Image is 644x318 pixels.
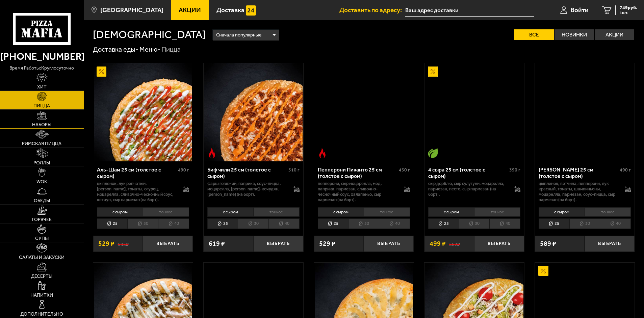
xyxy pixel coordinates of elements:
[489,218,520,229] li: 40
[620,167,631,173] span: 490 г
[37,85,47,89] span: Хит
[428,166,508,179] div: 4 сыра 25 см (толстое с сыром)
[207,218,238,229] li: 25
[143,207,189,217] li: тонкое
[31,274,52,279] span: Десерты
[253,236,303,252] button: Выбрать
[204,63,303,161] a: Острое блюдоБиф чили 25 см (толстое с сыром)
[318,181,397,203] p: пепперони, сыр Моцарелла, мед, паприка, пармезан, сливочно-чесночный соус, халапеньо, сыр пармеза...
[620,11,637,15] span: 1 шт.
[207,148,217,158] img: Острое блюдо
[620,5,637,10] span: 749 руб.
[595,29,634,40] label: Акции
[207,207,253,217] li: с сыром
[161,45,181,54] div: Пицца
[98,240,114,247] span: 529 ₽
[364,207,410,217] li: тонкое
[428,207,474,217] li: с сыром
[514,29,554,40] label: Все
[317,148,328,158] img: Острое блюдо
[127,218,158,229] li: 30
[33,104,50,108] span: Пицца
[430,240,446,247] span: 499 ₽
[32,123,51,127] span: Наборы
[209,240,225,247] span: 619 ₽
[569,218,600,229] li: 30
[399,167,410,173] span: 430 г
[428,218,459,229] li: 25
[204,63,303,161] img: Биф чили 25 см (толстое с сыром)
[93,45,138,53] a: Доставка еды-
[178,167,189,173] span: 490 г
[32,217,52,222] span: Горячее
[474,236,524,252] button: Выбрать
[22,141,61,146] span: Римская пицца
[34,198,50,203] span: Обеды
[555,29,594,40] label: Новинки
[93,63,193,161] a: АкционныйАль-Шам 25 см (толстое с сыром)
[179,7,201,13] span: Акции
[449,240,460,247] s: 562 ₽
[540,240,556,247] span: 589 ₽
[19,255,65,260] span: Салаты и закуски
[93,29,206,40] h1: [DEMOGRAPHIC_DATA]
[364,236,414,252] button: Выбрать
[143,236,193,252] button: Выбрать
[600,218,631,229] li: 40
[571,7,589,13] span: Войти
[158,218,189,229] li: 40
[539,207,585,217] li: с сыром
[539,181,618,203] p: цыпленок, ветчина, пепперони, лук красный, томаты, шампиньоны, моцарелла, пармезан, соус-пицца, с...
[97,166,176,179] div: Аль-Шам 25 см (толстое с сыром)
[459,218,490,229] li: 30
[100,7,163,13] span: [GEOGRAPHIC_DATA]
[118,240,129,247] s: 595 ₽
[97,207,143,217] li: с сыром
[238,218,268,229] li: 30
[428,148,438,158] img: Вегетарианское блюдо
[216,29,261,42] span: Сначала популярные
[318,207,364,217] li: с сыром
[318,218,349,229] li: 25
[207,181,287,197] p: фарш говяжий, паприка, соус-пицца, моцарелла, [PERSON_NAME]-кочудян, [PERSON_NAME] (на борт).
[207,166,287,179] div: Биф чили 25 см (толстое с сыром)
[424,63,524,161] a: АкционныйВегетарианское блюдо4 сыра 25 см (толстое с сыром)
[268,218,300,229] li: 40
[339,7,405,13] span: Доставить по адресу:
[318,166,397,179] div: Пепперони Пиканто 25 см (толстое с сыром)
[30,293,53,298] span: Напитки
[36,180,47,184] span: WOK
[539,166,618,179] div: [PERSON_NAME] 25 см (толстое с сыром)
[35,236,49,241] span: Супы
[216,7,244,13] span: Доставка
[246,5,256,16] img: 15daf4d41897b9f0e9f617042186c801.svg
[585,236,635,252] button: Выбрать
[428,181,508,197] p: сыр дорблю, сыр сулугуни, моцарелла, пармезан, песто, сыр пармезан (на борт).
[509,167,520,173] span: 390 г
[97,181,177,203] p: цыпленок, лук репчатый, [PERSON_NAME], томаты, огурец, моцарелла, сливочно-чесночный соус, кетчуп...
[314,63,414,161] a: Острое блюдоПепперони Пиканто 25 см (толстое с сыром)
[585,207,631,217] li: тонкое
[253,207,300,217] li: тонкое
[97,218,128,229] li: 25
[539,218,569,229] li: 25
[139,45,160,53] a: Меню-
[535,63,635,161] a: Петровская 25 см (толстое с сыром)
[538,266,548,276] img: Акционный
[33,161,50,165] span: Роллы
[319,240,335,247] span: 529 ₽
[94,63,192,161] img: Аль-Шам 25 см (толстое с сыром)
[379,218,410,229] li: 40
[405,4,534,17] input: Ваш адрес доставки
[348,218,379,229] li: 30
[288,167,300,173] span: 510 г
[20,312,63,317] span: Дополнительно
[428,67,438,77] img: Акционный
[474,207,520,217] li: тонкое
[97,67,107,77] img: Акционный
